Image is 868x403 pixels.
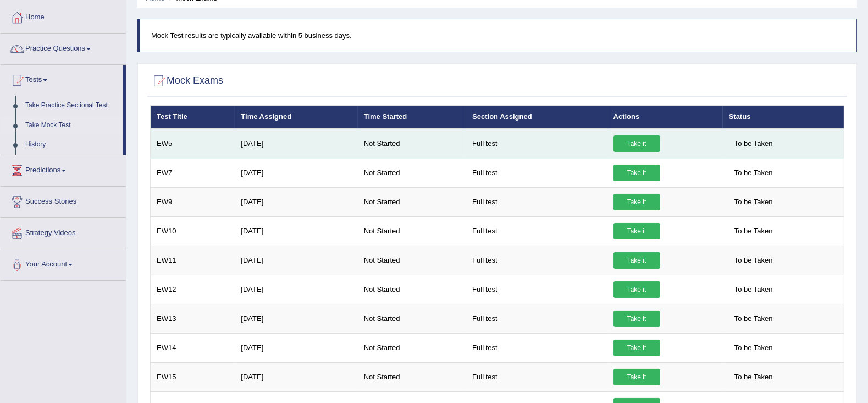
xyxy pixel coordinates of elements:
[235,246,357,275] td: [DATE]
[466,275,607,304] td: Full test
[151,30,845,41] p: Mock Test results are typically available within 5 business days.
[235,362,357,391] td: [DATE]
[466,246,607,275] td: Full test
[466,304,607,333] td: Full test
[358,129,466,159] td: Not Started
[151,216,235,246] td: EW10
[1,34,126,61] a: Practice Questions
[1,65,123,92] a: Tests
[235,275,357,304] td: [DATE]
[358,333,466,362] td: Not Started
[729,369,778,385] span: To be Taken
[358,187,466,216] td: Not Started
[729,135,778,152] span: To be Taken
[729,252,778,269] span: To be Taken
[1,2,126,30] a: Home
[607,106,723,129] th: Actions
[358,304,466,333] td: Not Started
[150,73,223,89] h2: Mock Exams
[613,340,660,356] a: Take it
[358,106,466,129] th: Time Started
[235,106,357,129] th: Time Assigned
[358,216,466,246] td: Not Started
[613,281,660,298] a: Take it
[235,216,357,246] td: [DATE]
[151,246,235,275] td: EW11
[613,252,660,269] a: Take it
[466,362,607,391] td: Full test
[723,106,844,129] th: Status
[20,96,123,116] a: Take Practice Sectional Test
[151,129,235,159] td: EW5
[151,333,235,362] td: EW14
[729,281,778,298] span: To be Taken
[466,106,607,129] th: Section Assigned
[151,304,235,333] td: EW13
[729,223,778,239] span: To be Taken
[1,249,126,277] a: Your Account
[151,158,235,187] td: EW7
[358,275,466,304] td: Not Started
[613,194,660,210] a: Take it
[151,106,235,129] th: Test Title
[613,369,660,385] a: Take it
[151,275,235,304] td: EW12
[613,165,660,181] a: Take it
[466,333,607,362] td: Full test
[729,165,778,181] span: To be Taken
[20,135,123,155] a: History
[358,158,466,187] td: Not Started
[466,187,607,216] td: Full test
[729,194,778,210] span: To be Taken
[1,155,126,183] a: Predictions
[1,187,126,214] a: Success Stories
[358,362,466,391] td: Not Started
[466,129,607,159] td: Full test
[613,223,660,239] a: Take it
[235,158,357,187] td: [DATE]
[729,311,778,327] span: To be Taken
[151,187,235,216] td: EW9
[466,216,607,246] td: Full test
[613,311,660,327] a: Take it
[235,304,357,333] td: [DATE]
[20,116,123,135] a: Take Mock Test
[1,218,126,246] a: Strategy Videos
[466,158,607,187] td: Full test
[235,333,357,362] td: [DATE]
[729,340,778,356] span: To be Taken
[235,129,357,159] td: [DATE]
[235,187,357,216] td: [DATE]
[358,246,466,275] td: Not Started
[151,362,235,391] td: EW15
[613,135,660,152] a: Take it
